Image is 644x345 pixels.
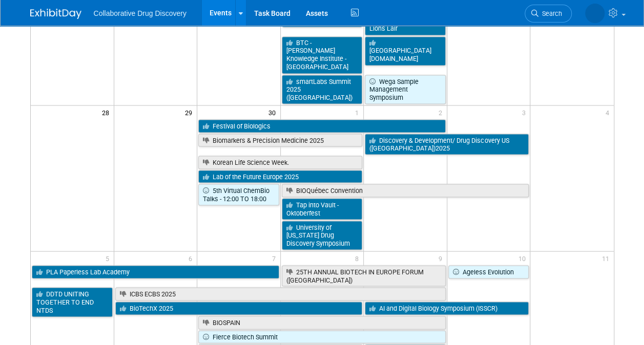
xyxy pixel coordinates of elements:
[282,75,363,104] a: smartLabs Summit 2025 ([GEOGRAPHIC_DATA])
[115,301,363,315] a: BioTechX 2025
[198,134,362,147] a: Biomarkers & Precision Medicine 2025
[198,330,446,343] a: Fierce Biotech Summit
[365,134,529,155] a: Discovery & Development/ Drug Discovery US ([GEOGRAPHIC_DATA])2025
[267,105,280,118] span: 30
[282,36,363,74] a: BTC - [PERSON_NAME] Knowledge Institute - [GEOGRAPHIC_DATA]
[365,301,529,315] a: AI and Digital Biology Symposium (ISSCR)
[282,184,529,197] a: BIOQuébec Convention
[198,316,446,329] a: BIOSPAIN
[184,105,197,118] span: 29
[282,221,363,250] a: University of [US_STATE] Drug Discovery Symposium
[585,4,605,23] img: Ben Retamal
[32,287,113,316] a: DDTD UNITING TOGETHER TO END NTDS
[448,265,529,278] a: Ageless Evolution
[198,170,362,183] a: Lab of the Future Europe 2025
[282,265,446,286] a: 25TH ANNUAL BIOTECH IN EUROPE FORUM ([GEOGRAPHIC_DATA])
[438,251,447,264] span: 9
[525,5,572,23] a: Search
[354,105,363,118] span: 1
[365,36,446,66] a: [GEOGRAPHIC_DATA][DOMAIN_NAME]
[605,105,614,118] span: 4
[601,251,614,264] span: 11
[521,105,530,118] span: 3
[198,184,279,205] a: 5th Virtual ChemBio Talks - 12:00 TO 18:00
[115,287,446,300] a: ICBS ECBS 2025
[538,10,562,17] span: Search
[354,251,363,264] span: 8
[94,9,186,17] span: Collaborative Drug Discovery
[188,251,197,264] span: 6
[198,156,362,169] a: Korean Life Science Week.
[517,251,530,264] span: 10
[365,75,446,104] a: Wega Sample Management Symposium
[105,251,114,264] span: 5
[198,119,446,133] a: Festival of Biologics
[101,105,114,118] span: 28
[438,105,447,118] span: 2
[30,9,81,19] img: ExhibitDay
[282,198,363,219] a: Tap into Vault - Oktoberfest
[271,251,280,264] span: 7
[32,265,279,278] a: PLA Paperless Lab Academy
